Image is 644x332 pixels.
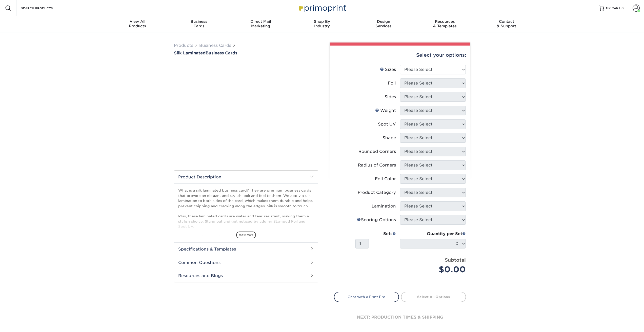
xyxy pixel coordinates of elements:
[383,135,396,141] div: Shape
[299,152,312,165] img: Business Cards 08
[230,19,291,28] div: Marketing
[606,6,620,10] span: MY CART
[334,46,466,65] div: Select your options:
[174,51,318,55] a: Silk LaminatedBusiness Cards
[358,149,396,155] div: Rounded Corners
[282,152,295,165] img: Business Cards 07
[414,16,476,32] a: Resources& Templates
[178,188,314,270] p: What is a silk laminated business card? They are premium business cards that provide an elegant a...
[174,171,318,183] h2: Product Description
[231,152,244,165] img: Business Cards 04
[197,152,210,165] img: Business Cards 02
[334,292,399,302] a: Chat with a Print Pro
[168,19,230,24] span: Business
[355,231,396,237] div: Sets
[445,257,466,263] strong: Subtotal
[372,203,396,209] div: Lamination
[214,152,227,165] img: Business Cards 03
[107,16,168,32] a: View AllProducts
[199,43,231,48] a: Business Cards
[174,256,318,269] h2: Common Questions
[168,19,230,28] div: Cards
[380,67,396,73] div: Sizes
[375,108,396,114] div: Weight
[353,16,414,32] a: DesignServices
[476,16,537,32] a: Contact& Support
[414,19,476,24] span: Resources
[358,162,396,168] div: Radius of Corners
[174,43,193,48] a: Products
[353,19,414,28] div: Services
[107,19,168,28] div: Products
[297,3,347,13] img: Primoprint
[378,121,396,127] div: Spot UV
[174,51,318,55] h1: Business Cards
[174,242,318,256] h2: Specifications & Templates
[230,16,291,32] a: Direct MailMarketing
[353,19,414,24] span: Design
[248,152,261,165] img: Business Cards 05
[180,152,193,165] img: Business Cards 01
[621,6,624,10] span: 0
[107,19,168,24] span: View All
[168,16,230,32] a: BusinessCards
[358,190,396,196] div: Product Category
[400,231,466,237] div: Quantity per Set
[291,16,353,32] a: Shop ByIndustry
[414,19,476,28] div: & Templates
[476,19,537,24] span: Contact
[265,152,278,165] img: Business Cards 06
[236,232,256,238] span: show more
[357,217,396,223] div: Scoring Options
[388,80,396,86] div: Foil
[476,19,537,28] div: & Support
[375,176,396,182] div: Foil Color
[291,19,353,28] div: Industry
[291,19,353,24] span: Shop By
[21,5,70,11] input: SEARCH PRODUCTS.....
[404,263,466,276] div: $0.00
[401,292,466,302] a: Select All Options
[385,94,396,100] div: Sides
[174,269,318,282] h2: Resources and Blogs
[230,19,291,24] span: Direct Mail
[174,51,206,55] span: Silk Laminated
